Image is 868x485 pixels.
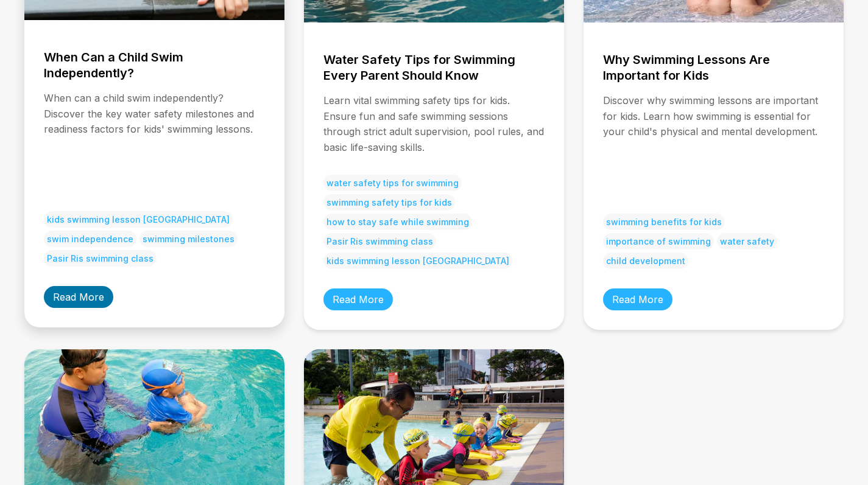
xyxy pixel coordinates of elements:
span: swimming benefits for kids [603,214,725,230]
a: Read More [323,288,393,310]
span: Pasir Ris swimming class [44,250,157,267]
a: Read More [603,288,672,310]
span: swimming milestones [139,231,238,247]
span: kids swimming lesson [GEOGRAPHIC_DATA] [44,211,233,228]
span: how to stay safe while swimming [323,214,472,230]
h3: Why Swimming Lessons Are Important for Kids [603,52,824,83]
p: Learn vital swimming safety tips for kids. Ensure fun and safe swimming sessions through strict a... [323,93,545,155]
h3: Water Safety Tips for Swimming Every Parent Should Know [323,52,545,83]
span: swimming safety tips for kids [323,194,455,211]
p: When can a child swim independently? Discover the key water safety milestones and readiness facto... [44,91,265,192]
span: water safety [717,233,777,249]
p: Discover why swimming lessons are important for kids. Learn how swimming is essential for your ch... [603,93,824,194]
span: kids swimming lesson [GEOGRAPHIC_DATA] [323,253,512,269]
h3: When Can a Child Swim Independently? [44,49,265,81]
span: water safety tips for swimming [323,175,462,191]
span: child development [603,253,688,269]
span: importance of swimming [603,233,714,249]
a: Read More [44,286,113,308]
span: Pasir Ris swimming class [323,233,436,249]
span: swim independence [44,231,136,247]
